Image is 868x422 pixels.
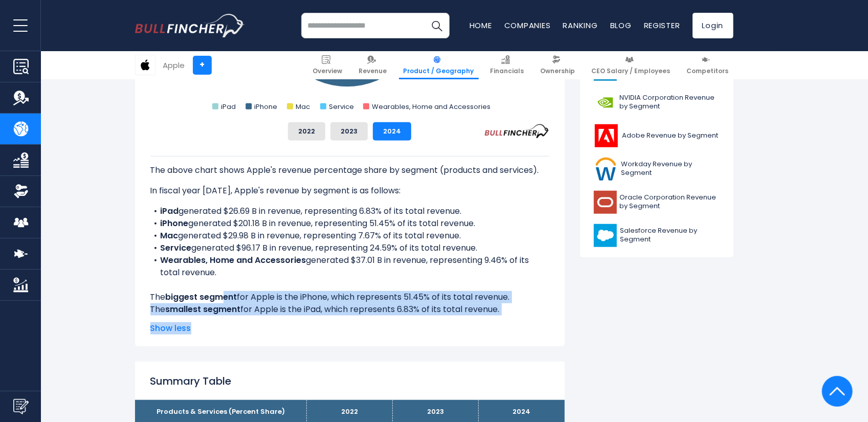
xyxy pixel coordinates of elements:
[150,185,549,197] p: In fiscal year [DATE], Apple's revenue by segment is as follows:
[150,156,549,316] div: The for Apple is the iPhone, which represents 51.45% of its total revenue. The for Apple is the i...
[135,14,245,37] img: bullfincher logo
[330,122,368,141] button: 2023
[594,191,617,214] img: ORCL logo
[491,67,524,75] span: Financials
[150,322,549,335] span: Show less
[161,254,306,266] b: Wearables, Home and Accessories
[644,20,680,31] a: Register
[313,67,343,75] span: Overview
[404,67,474,75] span: Product / Geography
[399,51,479,79] a: Product / Geography
[166,291,237,303] b: biggest segment
[620,227,720,244] span: Salesforce Revenue by Segment
[161,242,192,254] b: Service
[13,184,29,199] img: Ownership
[588,88,726,117] a: NVIDIA Corporation Revenue by Segment
[372,102,491,112] text: Wearables, Home and Accessories
[135,14,245,37] a: Go to homepage
[150,230,549,242] li: generated $29.98 B in revenue, representing 7.67% of its total revenue.
[354,51,392,79] a: Revenue
[594,124,619,147] img: ADBE logo
[594,224,617,247] img: CRM logo
[193,56,212,75] a: +
[166,303,241,315] b: smallest segment
[329,102,354,112] text: Service
[161,217,189,229] b: iPhone
[594,158,618,181] img: WDAY logo
[588,122,726,150] a: Adobe Revenue by Segment
[359,67,387,75] span: Revenue
[588,155,726,183] a: Workday Revenue by Segment
[693,13,733,38] a: Login
[150,217,549,230] li: generated $201.18 B in revenue, representing 51.45% of its total revenue.
[470,20,492,31] a: Home
[622,131,719,140] span: Adobe Revenue by Segment
[541,67,575,75] span: Ownership
[221,102,236,112] text: iPad
[161,205,179,217] b: iPad
[588,221,726,250] a: Salesforce Revenue by Segment
[587,51,675,79] a: CEO Salary / Employees
[424,13,450,38] button: Search
[150,205,549,217] li: generated $26.69 B in revenue, representing 6.83% of its total revenue.
[620,193,720,211] span: Oracle Corporation Revenue by Segment
[504,20,551,31] a: Companies
[163,59,185,71] div: Apple
[296,102,310,112] text: Mac
[150,242,549,254] li: generated $96.17 B in revenue, representing 24.59% of its total revenue.
[687,67,729,75] span: Competitors
[620,94,720,111] span: NVIDIA Corporation Revenue by Segment
[682,51,733,79] a: Competitors
[150,164,549,176] p: The above chart shows Apple's revenue percentage share by segment (products and services).
[563,20,598,31] a: Ranking
[486,51,529,79] a: Financials
[621,160,719,177] span: Workday Revenue by Segment
[308,51,347,79] a: Overview
[373,122,411,141] button: 2024
[610,20,632,31] a: Blog
[288,122,325,141] button: 2022
[150,254,549,279] li: generated $37.01 B in revenue, representing 9.46% of its total revenue.
[254,102,277,112] text: iPhone
[594,91,617,114] img: NVDA logo
[536,51,580,79] a: Ownership
[588,188,726,216] a: Oracle Corporation Revenue by Segment
[136,55,155,75] img: AAPL logo
[592,67,671,75] span: CEO Salary / Employees
[161,230,179,241] b: Mac
[150,373,549,389] h2: Summary Table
